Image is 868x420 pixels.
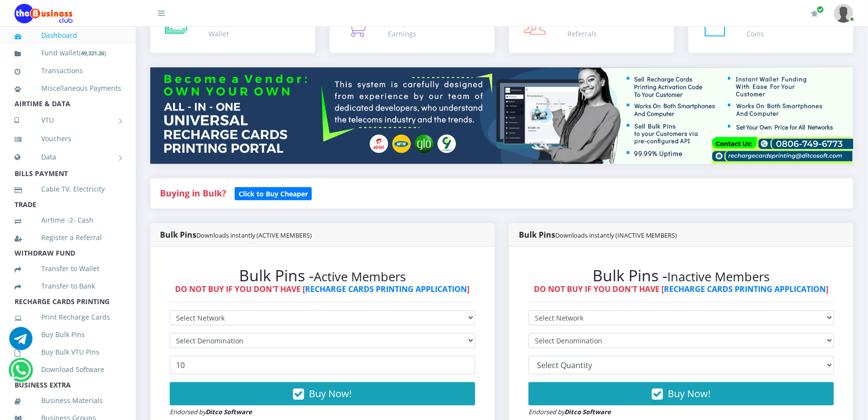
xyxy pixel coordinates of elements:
span: Buy Now! [309,387,352,400]
a: Chat for support [9,334,32,350]
b: Click to Buy Cheaper [239,189,308,198]
div: Referrals [567,29,597,39]
a: Miscellaneous Payments [15,77,121,99]
b: 49,321.26 [81,49,104,57]
a: RECHARGE CARDS PRINTING APPLICATION [664,284,826,294]
small: Endorsed by [170,407,252,416]
a: Transfer to Wallet [15,258,121,280]
small: Downloads instantly (INACTIVE MEMBERS) [555,231,677,240]
a: Business Materials [15,389,121,412]
div: Earnings [388,29,439,39]
a: Transfer to Bank [15,275,121,297]
i: Renew/Upgrade Subscription [811,10,819,17]
strong: Ditco Software [206,407,252,416]
a: ₦30.00/₦30 Earnings [330,4,495,53]
small: Active Members [314,268,406,285]
input: Enter Quantity [170,356,475,374]
a: Dashboard [15,24,121,47]
img: Logo [15,4,73,23]
div: Wallet [209,29,244,39]
span: Buy Now! [668,387,711,400]
a: ₦49,321 Wallet [150,4,315,53]
a: 0/0 Referrals [509,4,674,53]
a: Fund wallet[49,321.26] [15,42,121,65]
a: Buy Bulk VTU Pins [15,341,121,363]
button: Buy Now! [170,382,475,405]
strong: Bulk Pins [160,229,312,240]
a: Chat for support [11,366,31,382]
a: Airtime -2- Cash [15,209,121,231]
a: Cable TV, Electricity [15,178,121,200]
a: Transactions [15,60,121,82]
a: Print Recharge Cards [15,306,121,328]
div: Coins [747,29,765,39]
img: User [834,4,853,23]
h2: Bulk Pins - [529,266,834,285]
a: Vouchers [15,128,121,150]
small: Downloads instantly (ACTIVE MEMBERS) [196,231,312,240]
strong: Bulk Pins [519,229,677,240]
small: [ ] [79,49,106,57]
a: Buy Bulk Pins [15,323,121,346]
strong: DO NOT BUY IF YOU DON'T HAVE [ ] [176,284,470,294]
button: Buy Now! [529,382,834,405]
a: RECHARGE CARDS PRINTING APPLICATION [305,284,467,294]
strong: DO NOT BUY IF YOU DON'T HAVE [ ] [534,284,829,294]
strong: Buying in Bulk? [160,187,226,199]
span: Renew/Upgrade Subscription [817,6,824,13]
small: Endorsed by [529,407,611,416]
h2: Bulk Pins - [170,266,475,285]
strong: Ditco Software [564,407,611,416]
small: Inactive Members [668,268,770,285]
a: VTU [15,108,121,132]
img: multitenant_rcp.png [150,67,853,164]
a: Download Software [15,358,121,381]
a: Register a Referral [15,226,121,249]
a: Click to Buy Cheaper [235,187,312,199]
a: Data [15,145,121,169]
